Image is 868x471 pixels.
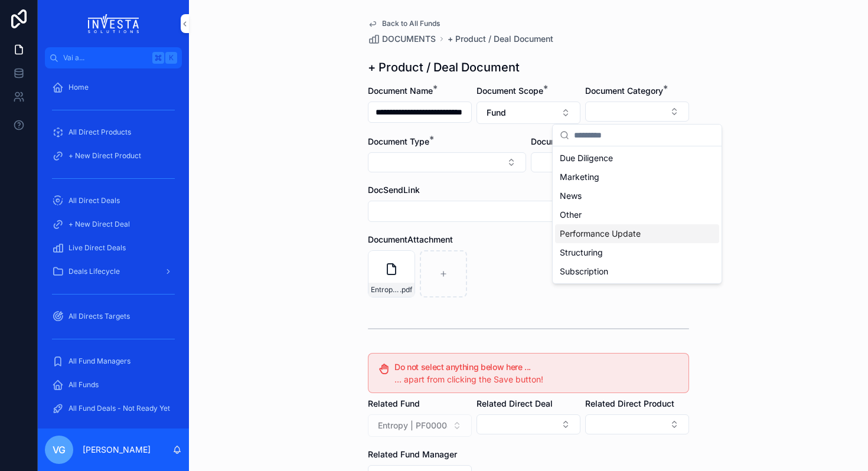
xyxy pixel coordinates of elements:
span: Related Direct Product [585,398,674,408]
span: DocumentAttachment [368,234,453,244]
div: contenuto scorrevole [38,68,189,429]
span: Performance Update [560,228,641,240]
div: ... apart from clicking the Save button! [394,374,679,385]
span: DOCUMENTS [382,33,436,45]
span: All Funds [68,380,99,390]
a: DOCUMENTS [368,33,436,45]
span: Document Scope [477,86,543,96]
button: Select Button [477,102,580,124]
span: All Direct Deals [68,196,120,205]
span: Document Language [531,136,612,146]
span: Marketing [560,171,599,183]
a: + New Direct Deal [45,214,182,235]
span: Fund [487,107,506,119]
span: VG [53,443,66,457]
div: Suggestions [553,146,722,283]
a: All Fund Managers [45,351,182,372]
button: Select Button [477,414,580,434]
span: Related Fund Manager [368,449,457,459]
span: News [560,190,582,202]
a: All Fund Deals - Not Ready Yet [45,398,182,419]
a: Live Direct Deals [45,237,182,259]
span: Structuring [560,247,603,259]
span: All Fund Deals - Not Ready Yet [68,404,170,413]
a: + New Direct Product [45,145,182,166]
span: Other [560,209,582,221]
span: Deals Lifecycle [68,267,120,276]
span: Live Direct Deals [68,243,126,253]
p: [PERSON_NAME] [83,444,151,456]
a: Back to All Funds [368,19,440,28]
a: + Product / Deal Document [448,33,553,45]
a: Home [45,77,182,98]
span: All Directs Targets [68,312,130,321]
span: Related Direct Deal [477,398,553,408]
font: Vai a... [63,53,84,62]
a: All Funds [45,374,182,395]
a: All Directs Targets [45,306,182,327]
button: Select Button [585,102,689,122]
span: Home [68,83,89,92]
button: Vai a...K [45,47,182,68]
span: All Fund Managers [68,356,130,366]
button: Select Button [368,152,526,172]
span: Related Fund [368,398,420,408]
span: .pdf [400,285,412,295]
span: Entropy LP Update - [DATE] [371,285,400,295]
span: DocSendLink [368,185,420,195]
span: + New Direct Deal [68,220,130,229]
span: Document Name [368,86,433,96]
span: + New Direct Product [68,151,141,161]
span: Due Diligence [560,152,613,164]
span: Back to All Funds [382,19,440,28]
a: All Direct Deals [45,190,182,211]
a: Deals Lifecycle [45,261,182,282]
button: Select Button [531,152,689,172]
font: K [169,53,174,62]
span: Document Category [585,86,663,96]
span: Subscription [560,266,608,277]
span: Document Type [368,136,429,146]
span: All Direct Products [68,127,131,137]
h5: Do not select anything below here ... [394,363,679,371]
h1: + Product / Deal Document [368,59,520,76]
img: Logo dell'app [88,14,139,33]
span: ... apart from clicking the Save button! [394,374,543,384]
a: All Direct Products [45,122,182,143]
button: Select Button [585,414,689,434]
